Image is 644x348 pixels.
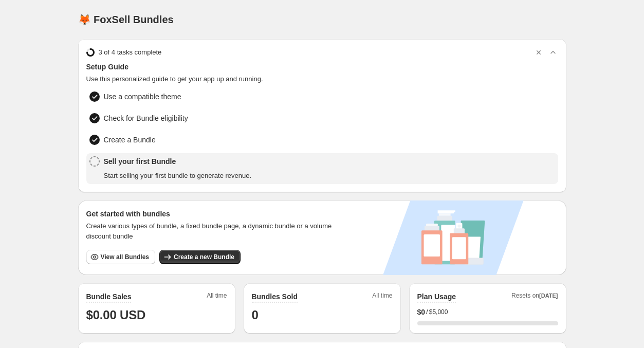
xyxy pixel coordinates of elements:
[101,253,149,261] span: View all Bundles
[417,291,456,302] h2: Plan Usage
[252,291,298,302] h2: Bundles Sold
[417,307,558,317] div: /
[86,62,558,72] span: Setup Guide
[417,307,426,317] span: $ 0
[511,291,558,303] span: Resets on
[104,91,181,102] span: Use a compatible theme
[99,47,162,58] span: 3 of 4 tasks complete
[159,250,241,264] button: Create a new Bundle
[86,74,558,84] span: Use this personalized guide to get your app up and running.
[86,307,227,323] h1: $0.00 USD
[86,250,155,264] button: View all Bundles
[104,113,188,123] span: Check for Bundle eligibility
[104,156,252,167] span: Sell your first Bundle
[539,292,558,299] span: [DATE]
[252,307,393,323] h1: 0
[429,308,448,316] span: $5,000
[86,209,342,219] h3: Get started with bundles
[78,13,174,26] h1: 🦊 FoxSell Bundles
[104,135,156,145] span: Create a Bundle
[372,291,392,303] span: All time
[174,253,234,261] span: Create a new Bundle
[86,291,132,302] h2: Bundle Sales
[207,291,227,303] span: All time
[86,221,342,242] span: Create various types of bundle, a fixed bundle page, a dynamic bundle or a volume discount bundle
[104,171,252,181] span: Start selling your first bundle to generate revenue.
